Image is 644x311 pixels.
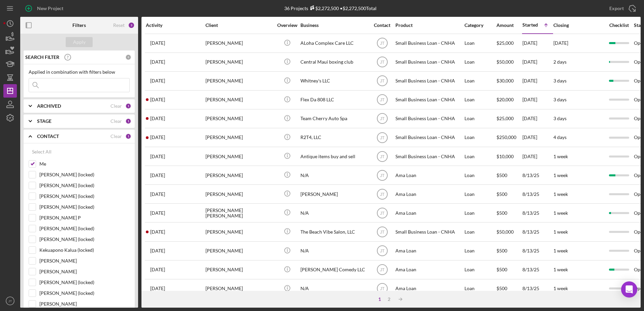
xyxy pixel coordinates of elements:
span: $30,000 [496,78,514,83]
div: Loan [464,242,496,260]
time: 1 week [553,172,568,178]
div: Loan [464,129,496,146]
div: Small Business Loan - CNHA [395,91,463,109]
div: Client [205,23,273,28]
b: STAGE [37,118,52,124]
div: [DATE] [522,147,553,165]
label: [PERSON_NAME] (locked) [39,193,130,200]
div: Loan [464,223,496,241]
div: Category [464,23,496,28]
time: 4 days [553,134,567,140]
div: Small Business Loan - CNHA [395,53,463,71]
div: Activity [146,23,205,28]
div: [PERSON_NAME] [205,223,273,241]
div: Loan [464,185,496,203]
div: The Beach Vibe Salon, LLC [300,223,368,241]
div: Central Maui boxing club [300,53,368,71]
time: 2025-08-07 00:03 [150,135,165,140]
div: [PERSON_NAME] [205,242,273,260]
div: Open Intercom Messenger [621,281,637,298]
span: $250,000 [496,134,516,140]
div: Small Business Loan - CNHA [395,34,463,52]
time: 2025-08-13 02:35 [150,248,165,253]
div: [DATE] [522,34,553,52]
label: [PERSON_NAME] (locked) [39,182,130,189]
div: 8/13/25 [522,242,553,260]
text: JT [380,41,385,46]
div: Loan [464,204,496,222]
b: Filters [72,23,86,28]
div: Reset [113,23,125,28]
span: $500 [496,191,507,197]
button: New Project [20,2,70,15]
label: [PERSON_NAME] (locked) [39,204,130,210]
div: Business [300,23,368,28]
div: [DATE] [522,53,553,71]
div: R2T4, LLC [300,129,368,146]
span: $500 [496,210,507,216]
time: 2025-08-13 02:50 [150,229,165,235]
time: 1 week [553,210,568,216]
div: Antique items buy and sell [300,147,368,165]
div: Ama Loan [395,204,463,222]
span: $500 [496,267,507,272]
button: Apply [66,37,93,47]
time: 2025-08-13 21:56 [150,267,165,272]
label: [PERSON_NAME] (locked) [39,290,130,297]
label: Kekuapono Kalua (locked) [39,247,130,253]
div: Apply [73,37,86,47]
button: Select All [29,145,55,159]
text: JT [380,192,385,197]
span: $10,000 [496,153,514,159]
div: Small Business Loan - CNHA [395,147,463,165]
div: Started [522,22,538,28]
time: 2025-08-11 23:03 [150,154,165,159]
div: Loan [464,53,496,71]
label: [PERSON_NAME] (locked) [39,225,130,232]
div: Amount [496,23,522,28]
div: Ama Loan [395,242,463,260]
label: [PERSON_NAME] [39,268,130,275]
time: 2025-08-18 22:16 [150,78,165,83]
time: 3 days [553,115,567,121]
div: Loan [464,147,496,165]
div: 0 [125,54,131,60]
div: 8/13/25 [522,166,553,184]
div: Small Business Loan - CNHA [395,72,463,90]
text: JT [380,98,385,102]
text: JT [380,211,385,215]
label: [PERSON_NAME] P [39,214,130,221]
div: Ama Loan [395,280,463,298]
div: [PERSON_NAME] [205,34,273,52]
time: 2025-07-30 20:40 [150,40,165,46]
div: Small Business Loan - CNHA [395,223,463,241]
time: 1 week [553,229,568,235]
div: Loan [464,91,496,109]
text: JT [380,60,385,65]
text: JT [380,79,385,83]
div: 1 [375,297,384,302]
div: [PERSON_NAME] [205,185,273,203]
div: 1 [125,103,131,109]
div: [PERSON_NAME] [300,185,368,203]
text: JT [8,299,12,303]
label: [PERSON_NAME] [39,301,130,307]
time: 2 days [553,59,567,65]
div: Clear [110,118,122,124]
span: $500 [496,172,507,178]
time: 3 days [553,78,567,83]
label: [PERSON_NAME] [39,257,130,264]
time: 2025-08-13 00:20 [150,192,165,197]
div: [PERSON_NAME] [205,166,273,184]
div: Product [395,23,463,28]
div: New Project [37,2,63,15]
label: [PERSON_NAME] (locked) [39,236,130,243]
span: $500 [496,248,507,253]
div: Team Cherry Auto Spa [300,110,368,128]
b: SEARCH FILTER [25,55,59,60]
div: 8/13/25 [522,261,553,279]
div: Closing [553,23,604,28]
time: 2025-08-08 15:29 [150,97,165,102]
div: Clear [110,103,122,109]
div: 8/13/25 [522,185,553,203]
